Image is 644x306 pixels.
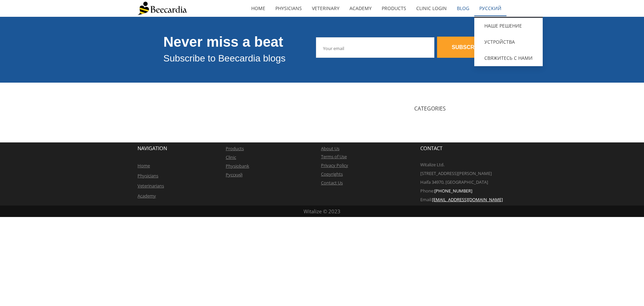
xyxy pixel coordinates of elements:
span: [PHONE_NUMBER] [434,188,472,194]
a: About Us [321,145,339,151]
a: наше решение [474,18,543,34]
span: Witalize Ltd. [420,162,444,168]
a: Physicians [270,1,307,16]
span: CATEGORIES [414,105,446,112]
span: Phone: [420,188,434,194]
a: Veterinary [307,1,344,16]
a: Physicians [138,173,158,179]
a: Русский [474,1,506,16]
a: P [226,145,228,151]
a: Blog [452,1,474,16]
span: Subscribe to Beecardia blogs [163,53,285,63]
span: Haifa 34970, [GEOGRAPHIC_DATA] [420,179,488,185]
a: Русский [226,172,243,178]
span: Never miss a beat [163,34,283,50]
a: home [246,1,270,16]
span: Email: [420,196,432,203]
a: Clinic [226,154,236,160]
input: Your email [316,37,434,58]
a: [EMAIL_ADDRESS][DOMAIN_NAME] [432,196,503,203]
img: Beecardia [138,2,187,15]
a: Clinic Login [411,1,452,16]
a: Privacy Policy [321,162,348,168]
span: [STREET_ADDRESS][PERSON_NAME] [420,170,492,176]
a: Products [377,1,411,16]
a: SUBSCRIBE [437,37,498,58]
a: Academy [138,193,156,199]
span: Witalize © 2023 [304,208,340,215]
a: Physiobank [226,163,249,169]
a: Свяжитесь с нами [474,50,543,66]
span: NAVIGATION [138,145,167,151]
a: Copyrights [321,171,343,177]
a: Home [138,163,150,169]
a: Academy [344,1,377,16]
a: Contact Us [321,180,343,186]
a: roducts [228,145,244,151]
a: Veterinarians [138,183,164,189]
a: устройства [474,34,543,50]
span: CONTACT [420,145,442,151]
a: Terms of Use [321,154,347,160]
